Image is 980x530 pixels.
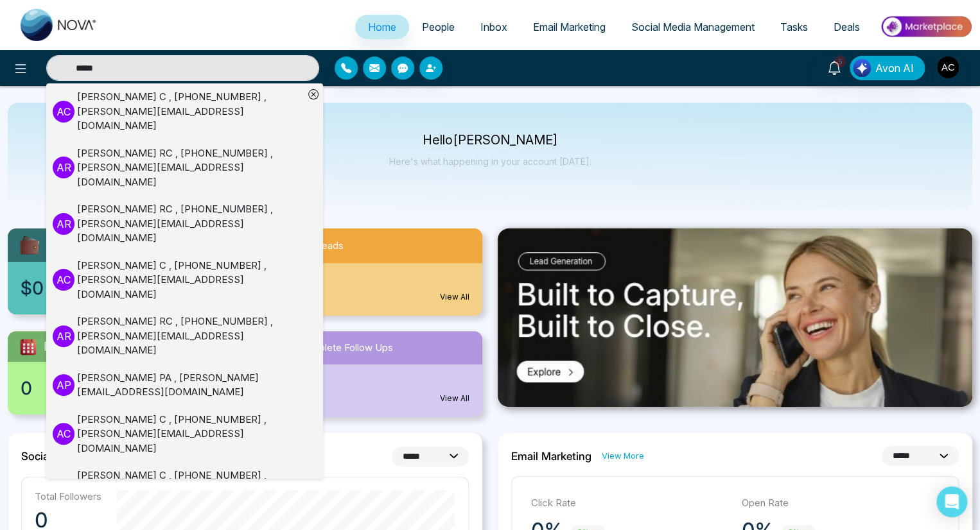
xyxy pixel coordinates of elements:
[292,341,393,355] span: Incomplete Follow Ups
[77,202,304,246] div: [PERSON_NAME] RC , [PHONE_NUMBER] , [PERSON_NAME][EMAIL_ADDRESS][DOMAIN_NAME]
[53,325,74,347] p: A R
[937,56,959,78] img: User Avatar
[77,468,304,512] div: [PERSON_NAME] C , [PHONE_NUMBER] , [PERSON_NAME][EMAIL_ADDRESS][DOMAIN_NAME]
[879,12,972,41] img: Market-place.gif
[77,259,304,302] div: [PERSON_NAME] C , [PHONE_NUMBER] , [PERSON_NAME][EMAIL_ADDRESS][DOMAIN_NAME]
[21,9,98,41] img: Nova CRM Logo
[468,15,520,39] a: Inbox
[480,21,507,33] span: Inbox
[245,228,491,316] a: New Leads2View All
[53,101,74,123] p: A C
[53,213,74,235] p: A R
[77,90,304,133] div: [PERSON_NAME] C , [PHONE_NUMBER] , [PERSON_NAME][EMAIL_ADDRESS][DOMAIN_NAME]
[618,15,767,39] a: Social Media Management
[875,60,914,76] span: Avon AI
[631,21,755,33] span: Social Media Management
[409,15,468,39] a: People
[44,339,100,354] span: [DATE] Task
[77,413,304,456] div: [PERSON_NAME] C , [PHONE_NUMBER] , [PERSON_NAME][EMAIL_ADDRESS][DOMAIN_NAME]
[21,450,85,463] h2: Social Media
[18,234,41,257] img: availableCredit.svg
[821,15,873,39] a: Deals
[440,393,469,404] a: View All
[853,59,871,77] img: Lead Flow
[834,56,846,67] span: 5
[35,490,101,502] p: Total Followers
[780,21,808,33] span: Tasks
[819,56,850,78] a: 5
[511,450,591,463] h2: Email Marketing
[77,146,304,190] div: [PERSON_NAME] RC , [PHONE_NUMBER] , [PERSON_NAME][EMAIL_ADDRESS][DOMAIN_NAME]
[389,156,591,167] p: Here's what happening in your account [DATE].
[21,275,44,302] span: $0
[18,336,39,357] img: todayTask.svg
[53,157,74,178] p: A R
[53,374,74,396] p: A P
[850,56,925,80] button: Avon AI
[53,423,74,445] p: A C
[531,496,729,511] p: Click Rate
[834,21,860,33] span: Deals
[355,15,409,39] a: Home
[422,21,455,33] span: People
[602,450,644,462] a: View More
[936,486,967,517] div: Open Intercom Messenger
[389,135,591,146] p: Hello [PERSON_NAME]
[767,15,821,39] a: Tasks
[368,21,396,33] span: Home
[520,15,618,39] a: Email Marketing
[77,371,304,400] div: [PERSON_NAME] PA , [PERSON_NAME][EMAIL_ADDRESS][DOMAIN_NAME]
[498,228,972,407] img: .
[77,314,304,358] div: [PERSON_NAME] RC , [PHONE_NUMBER] , [PERSON_NAME][EMAIL_ADDRESS][DOMAIN_NAME]
[53,269,74,291] p: A C
[533,21,606,33] span: Email Marketing
[21,375,32,402] span: 0
[742,496,940,511] p: Open Rate
[440,291,469,303] a: View All
[245,331,491,417] a: Incomplete Follow Ups12View All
